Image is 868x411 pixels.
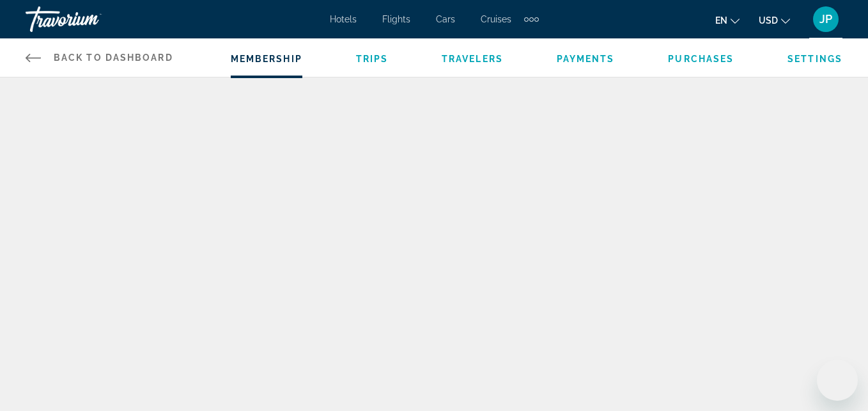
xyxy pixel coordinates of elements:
button: Change language [715,11,740,29]
span: Back to Dashboard [54,52,173,63]
a: Trips [356,54,389,64]
a: Purchases [668,54,734,64]
a: Settings [787,54,842,64]
span: USD [759,15,778,26]
span: en [715,15,727,26]
a: Flights [382,14,410,24]
a: Payments [557,54,615,64]
iframe: Bouton de lancement de la fenêtre de messagerie [817,360,858,401]
a: Back to Dashboard [26,38,173,77]
button: User Menu [809,6,842,33]
a: Travorium [26,3,153,36]
span: JP [819,13,832,26]
a: Cars [436,14,455,24]
a: Membership [231,54,302,64]
a: Cruises [481,14,511,24]
button: Change currency [759,11,790,29]
button: Extra navigation items [524,9,539,29]
a: Travelers [442,54,503,64]
a: Hotels [330,14,357,24]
